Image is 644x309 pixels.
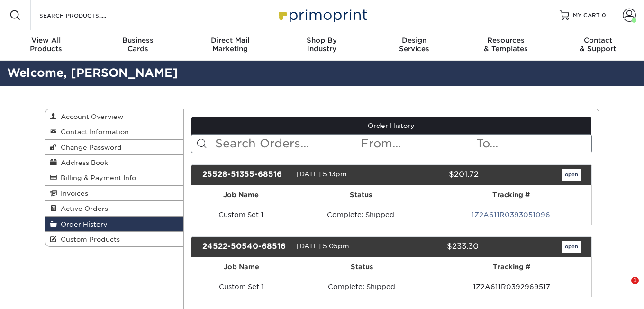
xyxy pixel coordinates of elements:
[45,170,184,185] a: Billing & Payment Info
[460,30,552,61] a: Resources& Templates
[184,36,276,45] span: Direct Mail
[368,36,460,45] span: Design
[475,135,591,153] input: To...
[45,232,184,246] a: Custom Products
[562,169,581,181] a: open
[45,109,184,124] a: Account Overview
[431,185,591,205] th: Tracking #
[291,257,432,277] th: Status
[191,277,291,297] td: Custom Set 1
[297,242,349,250] span: [DATE] 5:05pm
[45,201,184,216] a: Active Orders
[92,30,184,61] a: BusinessCards
[57,144,122,151] span: Change Password
[45,186,184,201] a: Invoices
[45,140,184,155] a: Change Password
[368,30,460,61] a: DesignServices
[191,205,291,225] td: Custom Set 1
[291,277,432,297] td: Complete: Shipped
[552,36,644,45] span: Contact
[57,113,123,120] span: Account Overview
[92,36,184,53] div: Cards
[368,36,460,53] div: Services
[191,257,291,277] th: Job Name
[276,36,368,45] span: Shop By
[602,12,606,18] span: 0
[552,30,644,61] a: Contact& Support
[45,155,184,170] a: Address Book
[195,169,297,181] div: 25528-51355-68516
[92,36,184,45] span: Business
[57,205,108,212] span: Active Orders
[276,36,368,53] div: Industry
[38,9,131,21] input: SEARCH PRODUCTS.....
[195,241,297,253] div: 24522-50540-68516
[184,30,276,61] a: Direct MailMarketing
[573,11,600,19] span: MY CART
[360,135,475,153] input: From...
[191,117,591,135] a: Order History
[562,241,581,253] a: open
[45,124,184,139] a: Contact Information
[191,185,291,205] th: Job Name
[291,205,431,225] td: Complete: Shipped
[57,128,129,136] span: Contact Information
[460,36,552,53] div: & Templates
[472,211,550,218] a: 1Z2A611R0393051096
[432,277,591,297] td: 1Z2A611R0392969517
[432,257,591,277] th: Tracking #
[291,185,431,205] th: Status
[57,174,136,182] span: Billing & Payment Info
[297,170,347,178] span: [DATE] 5:13pm
[631,277,639,284] span: 1
[57,190,88,197] span: Invoices
[184,36,276,53] div: Marketing
[384,241,486,253] div: $233.30
[214,135,360,153] input: Search Orders...
[57,159,108,166] span: Address Book
[384,169,486,181] div: $201.72
[275,5,370,25] img: Primoprint
[612,277,635,300] iframe: Intercom live chat
[460,36,552,45] span: Resources
[276,30,368,61] a: Shop ByIndustry
[57,220,108,228] span: Order History
[45,217,184,232] a: Order History
[57,236,120,243] span: Custom Products
[552,36,644,53] div: & Support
